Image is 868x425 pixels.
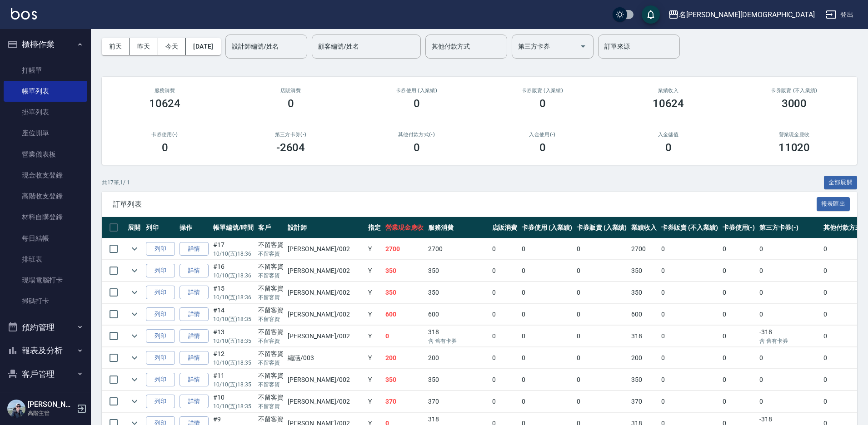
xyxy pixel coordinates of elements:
td: 600 [383,304,426,325]
td: 350 [629,260,659,282]
td: [PERSON_NAME] /002 [285,282,366,303]
h2: 店販消費 [239,88,343,94]
a: 材料自購登錄 [4,207,87,227]
td: 0 [574,347,629,369]
td: 350 [629,282,659,303]
td: Y [366,391,383,412]
th: 卡券販賣 (不入業績) [659,217,720,238]
td: 0 [383,326,426,347]
img: Logo [11,8,37,20]
th: 帳單編號/時間 [211,217,256,238]
div: 不留客資 [258,349,284,359]
td: 350 [426,369,489,390]
a: 詳情 [180,264,209,278]
p: 10/10 (五) 18:35 [213,359,254,367]
h3: -2604 [276,141,305,154]
th: 指定 [366,217,383,238]
td: 0 [519,326,574,347]
a: 打帳單 [4,60,87,81]
p: 高階主管 [28,409,74,417]
h2: 卡券使用(-) [113,132,217,138]
p: 10/10 (五) 18:35 [213,381,254,389]
a: 現場電腦打卡 [4,270,87,291]
td: #13 [211,326,256,347]
td: 0 [490,326,520,347]
button: expand row [128,242,141,256]
td: [PERSON_NAME] /002 [285,369,366,390]
td: Y [366,347,383,369]
td: 0 [519,238,574,260]
td: 0 [519,391,574,412]
h2: 業績收入 [616,88,720,94]
td: 繡涵 /003 [285,347,366,369]
h3: 0 [539,141,546,154]
a: 座位開單 [4,123,87,143]
td: 350 [629,369,659,390]
p: 不留客資 [258,293,284,301]
td: [PERSON_NAME] /002 [285,260,366,282]
h3: 0 [288,97,294,110]
button: 列印 [146,242,175,256]
td: #12 [211,347,256,369]
td: 600 [629,304,659,325]
a: 詳情 [180,242,209,256]
div: 不留客資 [258,415,284,424]
h2: 第三方卡券(-) [239,132,343,138]
h3: 10624 [653,97,684,110]
td: 0 [519,347,574,369]
td: 0 [519,304,574,325]
td: 0 [757,391,821,412]
td: Y [366,304,383,325]
button: expand row [128,307,141,321]
td: Y [366,326,383,347]
td: 0 [720,326,758,347]
td: 318 [426,326,489,347]
td: Y [366,369,383,390]
th: 卡券販賣 (入業績) [574,217,629,238]
td: [PERSON_NAME] /002 [285,238,366,260]
div: 不留客資 [258,393,284,402]
a: 帳單列表 [4,81,87,102]
a: 現金收支登錄 [4,165,87,186]
h3: 10624 [149,97,181,110]
a: 掃碼打卡 [4,291,87,311]
td: 0 [720,347,758,369]
button: 列印 [146,329,175,343]
p: 10/10 (五) 18:36 [213,272,254,280]
th: 服務消費 [426,217,489,238]
button: 列印 [146,307,175,321]
button: 今天 [158,38,186,55]
p: 含 舊有卡券 [759,337,818,345]
th: 列印 [144,217,177,238]
p: 不留客資 [258,359,284,367]
td: 0 [519,369,574,390]
p: 10/10 (五) 18:36 [213,293,254,301]
h2: 營業現金應收 [742,132,846,138]
td: 0 [720,260,758,282]
td: 0 [659,326,720,347]
td: 0 [757,282,821,303]
td: 0 [757,260,821,282]
a: 排班表 [4,249,87,270]
td: 0 [659,391,720,412]
div: 不留客資 [258,240,284,250]
td: 0 [574,282,629,303]
a: 詳情 [180,373,209,387]
p: 共 17 筆, 1 / 1 [102,178,130,187]
td: 0 [659,304,720,325]
td: [PERSON_NAME] /002 [285,326,366,347]
button: 名[PERSON_NAME][DEMOGRAPHIC_DATA] [664,5,818,24]
button: 員工及薪資 [4,385,87,409]
button: 報表及分析 [4,339,87,362]
p: 10/10 (五) 18:35 [213,402,254,410]
button: 前天 [102,38,130,55]
td: 0 [720,282,758,303]
p: 不留客資 [258,250,284,258]
a: 營業儀表板 [4,144,87,165]
div: 名[PERSON_NAME][DEMOGRAPHIC_DATA] [679,9,815,20]
p: 10/10 (五) 18:36 [213,250,254,258]
h3: 0 [414,97,420,110]
button: 列印 [146,286,175,300]
td: #16 [211,260,256,282]
h5: [PERSON_NAME] [28,400,74,409]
